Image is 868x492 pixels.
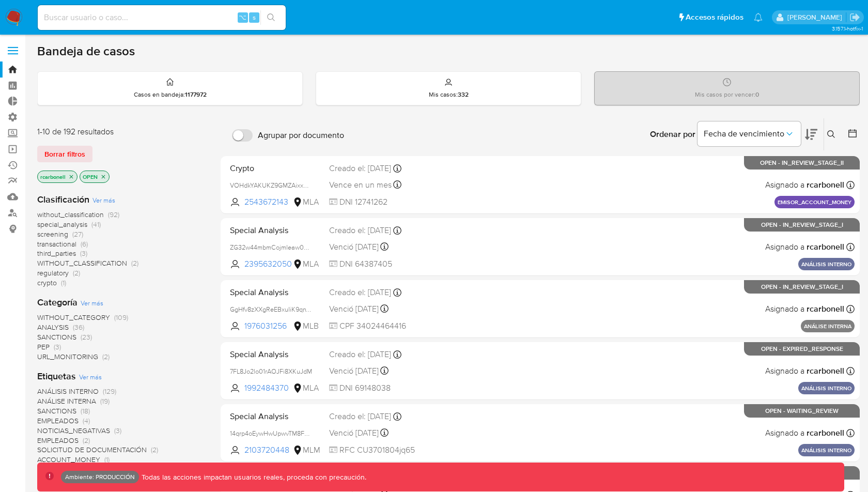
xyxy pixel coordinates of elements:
a: Salir [849,12,860,23]
span: ⌥ [239,12,246,22]
a: Notificaciones [754,13,763,22]
span: s [253,12,256,22]
p: Ambiente: PRODUCCIÓN [65,475,135,479]
p: Todas las acciones impactan usuarios reales, proceda con precaución. [139,472,366,482]
span: Accesos rápidos [686,12,743,23]
p: ramiro.carbonell@mercadolibre.com.co [787,12,846,22]
input: Buscar usuario o caso... [38,11,286,24]
button: search-icon [260,10,282,25]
